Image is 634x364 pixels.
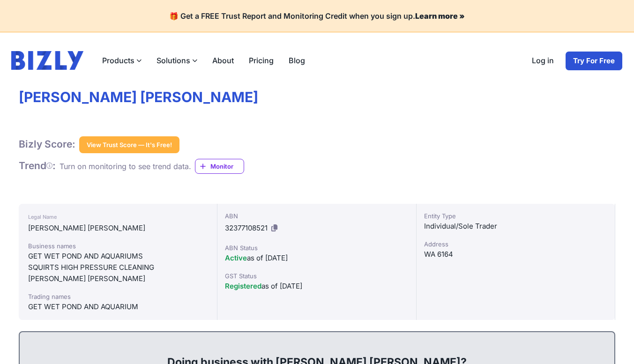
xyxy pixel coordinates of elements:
[95,51,149,70] label: Products
[225,211,408,221] div: ABN
[225,281,408,292] div: as of [DATE]
[424,221,607,232] div: Individual/Sole Trader
[424,249,607,260] div: WA 6164
[28,273,208,284] div: [PERSON_NAME] [PERSON_NAME]
[565,51,623,71] a: Try For Free
[225,271,408,281] div: GST Status
[28,223,208,234] div: [PERSON_NAME] [PERSON_NAME]
[241,51,281,70] a: Pricing
[28,241,208,251] div: Business names
[225,253,408,264] div: as of [DATE]
[79,136,179,153] button: View Trust Score — It's Free!
[11,11,623,21] h4: 🎁 Get a FREE Trust Report and Monitoring Credit when you sign up.
[225,253,247,262] span: Active
[28,262,208,273] div: SQUIRTS HIGH PRESSURE CLEANING
[281,51,313,70] a: Blog
[28,211,208,223] div: Legal Name
[11,51,83,70] img: bizly_logo.svg
[225,223,268,232] span: 32377108521
[415,11,465,21] a: Learn more »
[19,89,615,106] h1: [PERSON_NAME] [PERSON_NAME]
[205,51,241,70] a: About
[28,292,208,301] div: Trading names
[524,51,561,71] a: Log in
[424,211,607,221] div: Entity Type
[149,51,205,70] label: Solutions
[28,251,208,262] div: GET WET POND AND AQUARIUMS
[225,282,261,290] span: Registered
[19,138,75,150] h1: Bizly Score:
[28,301,208,312] div: GET WET POND AND AQUARIUM
[60,161,191,172] div: Turn on monitoring to see trend data.
[19,160,56,172] h1: Trend :
[225,243,408,253] div: ABN Status
[195,159,244,174] a: Monitor
[424,239,607,249] div: Address
[210,162,244,171] span: Monitor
